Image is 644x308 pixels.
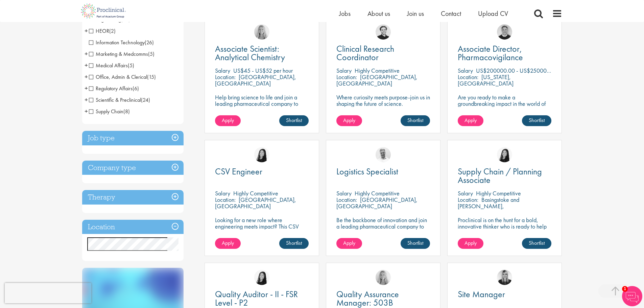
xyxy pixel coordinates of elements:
span: HEOR [89,27,109,34]
span: Scientific & Preclinical [89,96,150,103]
span: + [85,72,88,82]
a: Shortlist [522,238,551,249]
span: Salary [215,189,230,197]
a: Shortlist [279,238,309,249]
a: CSV Engineer [215,167,309,176]
p: [US_STATE], [GEOGRAPHIC_DATA] [458,73,514,87]
span: HEOR [89,27,116,34]
span: Location: [336,73,357,81]
a: Jobs [339,9,351,18]
span: + [85,83,88,93]
span: (26) [145,39,154,46]
a: Upload CV [478,9,508,18]
span: Location: [336,196,357,204]
span: Supply Chain / Planning Associate [458,166,542,186]
a: Apply [458,115,483,126]
span: Location: [458,73,478,81]
a: Apply [215,115,241,126]
h3: Job type [82,131,184,145]
p: US$45 - US$52 per hour [233,67,293,74]
span: Scientific & Preclinical [89,96,141,103]
span: (2) [109,27,116,34]
span: (15) [147,73,156,80]
h3: Therapy [82,190,184,205]
span: Regulatory Affairs [89,85,139,92]
span: Marketing & Medcomms [89,50,154,57]
h3: Company type [82,161,184,175]
span: Associate Director, Pharmacovigilance [458,43,523,63]
span: Supply Chain [89,108,123,115]
a: Join us [407,9,424,18]
img: Numhom Sudsok [254,270,269,285]
a: Apply [458,238,483,249]
p: Are you ready to make a groundbreaking impact in the world of biotechnology? Join a growing compa... [458,94,551,126]
p: Proclinical is on the hunt for a bold, innovative thinker who is ready to help push the boundarie... [458,217,551,242]
span: Apply [222,117,234,124]
span: (24) [141,96,150,103]
span: Salary [215,67,230,74]
a: Quality Assurance Manager: 503B [336,290,430,307]
span: Regulatory Affairs [89,85,133,92]
span: Location: [215,73,236,81]
span: Apply [222,239,234,246]
img: Numhom Sudsok [254,147,269,162]
h3: Location [82,220,184,234]
p: Where curiosity meets purpose-join us in shaping the future of science. [336,94,430,107]
a: Apply [215,238,241,249]
span: About us [367,9,390,18]
span: Site Manager [458,288,505,300]
p: Basingstoke and [PERSON_NAME], [GEOGRAPHIC_DATA] [458,196,519,216]
a: Bo Forsen [497,24,512,40]
span: Location: [458,196,478,204]
img: Janelle Jones [497,270,512,285]
span: + [85,95,88,105]
a: Associate Director, Pharmacovigilance [458,45,551,62]
span: Apply [464,117,477,124]
p: [GEOGRAPHIC_DATA], [GEOGRAPHIC_DATA] [336,73,418,87]
p: Highly Competitive [355,189,400,197]
span: Supply Chain [89,108,130,115]
span: Apply [464,239,477,246]
span: Salary [336,67,352,74]
img: Shannon Briggs [376,270,391,285]
a: Supply Chain / Planning Associate [458,167,551,184]
span: Apply [343,239,355,246]
a: Site Manager [458,290,551,299]
span: Salary [458,189,473,197]
span: 1 [622,286,628,292]
span: Contact [441,9,461,18]
img: Chatbot [622,286,642,306]
span: Salary [458,67,473,74]
span: Medical Affairs [89,62,128,69]
span: Medical Affairs [89,62,134,69]
span: Associate Scientist: Analytical Chemistry [215,43,285,63]
a: Associate Scientist: Analytical Chemistry [215,45,309,62]
a: Joshua Bye [376,147,391,162]
img: Nico Kohlwes [376,24,391,40]
iframe: reCAPTCHA [5,283,91,303]
p: US$200000.00 - US$250000.00 per annum [476,67,584,74]
img: Shannon Briggs [254,24,269,40]
span: + [85,106,88,116]
span: Location: [215,196,236,204]
span: (8) [123,108,130,115]
span: Office, Admin & Clerical [89,73,156,80]
span: + [85,60,88,70]
p: Highly Competitive [476,189,521,197]
img: Numhom Sudsok [497,147,512,162]
span: Logistics Specialist [336,166,398,177]
a: Logistics Specialist [336,167,430,176]
span: + [85,26,88,36]
a: Quality Auditor - II - FSR Level - P2 [215,290,309,307]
